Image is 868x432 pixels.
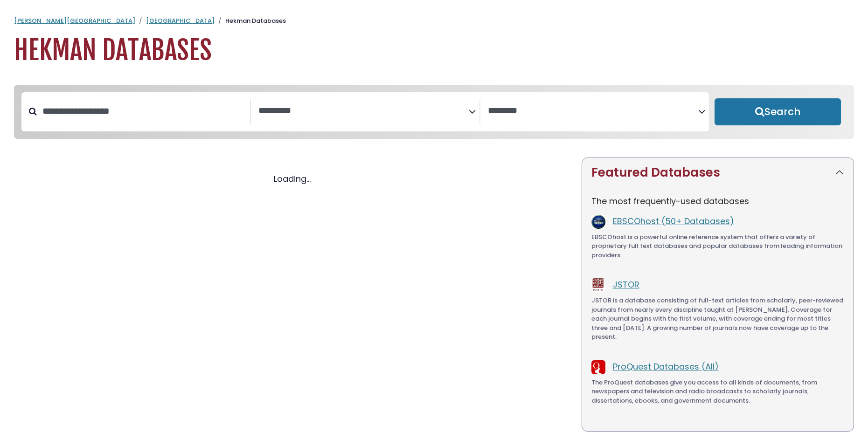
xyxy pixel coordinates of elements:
[14,16,135,25] a: [PERSON_NAME][GEOGRAPHIC_DATA]
[14,85,854,139] nav: Search filters
[215,16,286,26] li: Hekman Databases
[488,106,698,116] textarea: Search
[14,35,854,66] h1: Hekman Databases
[591,233,844,260] p: EBSCOhost is a powerful online reference system that offers a variety of proprietary full text da...
[14,172,570,185] div: Loading...
[715,98,841,125] button: Submit for Search Results
[591,378,844,405] p: The ProQuest databases give you access to all kinds of documents, from newspapers and television ...
[613,279,639,290] a: JSTOR
[146,16,215,25] a: [GEOGRAPHIC_DATA]
[591,195,844,207] p: The most frequently-used databases
[613,361,719,372] a: ProQuest Databases (All)
[582,158,854,187] button: Featured Databases
[14,16,854,26] nav: breadcrumb
[37,103,250,119] input: Search database by title or keyword
[591,296,844,342] p: JSTOR is a database consisting of full-text articles from scholarly, peer-reviewed journals from ...
[258,106,469,116] textarea: Search
[613,215,734,227] a: EBSCOhost (50+ Databases)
